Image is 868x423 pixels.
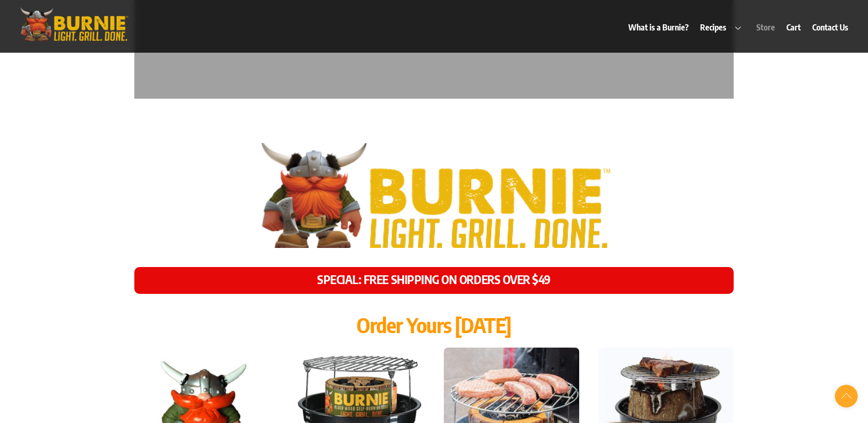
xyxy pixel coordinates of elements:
[14,5,133,44] img: burniegrill.com-logo-high-res-2020110_500px
[357,312,512,338] span: Order Yours [DATE]
[624,15,694,39] a: What is a Burnie?
[695,15,750,39] a: Recipes
[751,15,780,39] a: Store
[241,143,627,248] img: burniegrill.com-logo-high-res-2020110_500px
[808,15,854,39] a: Contact Us
[317,272,551,287] span: SPECIAL: FREE SHIPPING ON ORDERS OVER $49
[782,15,806,39] a: Cart
[14,29,133,47] a: Burnie Grill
